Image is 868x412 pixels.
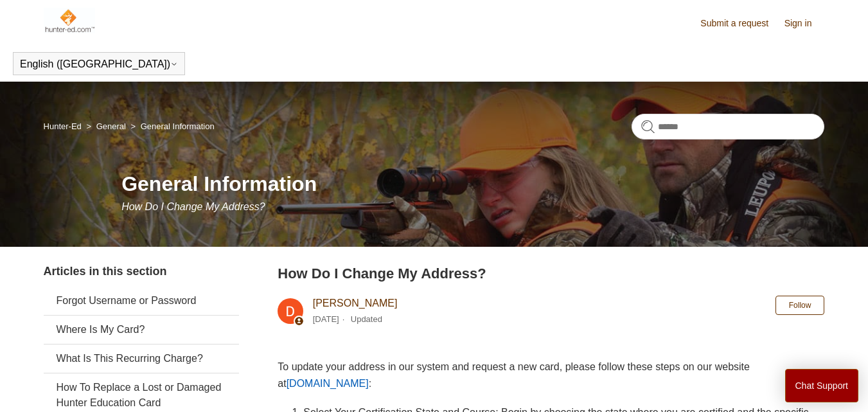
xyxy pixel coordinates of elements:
a: Where Is My Card? [44,316,239,344]
a: Submit a request [700,17,781,30]
li: General [84,121,128,131]
li: General Information [128,121,215,131]
a: [DOMAIN_NAME] [287,378,369,389]
button: English ([GEOGRAPHIC_DATA]) [20,58,178,70]
time: 03/04/2024, 09:52 [313,314,339,324]
a: General Information [141,121,215,131]
a: [PERSON_NAME] [313,298,398,309]
li: Updated [351,314,382,324]
h2: How Do I Change My Address? [278,263,824,284]
a: Forgot Username or Password [44,287,239,315]
img: Hunter-Ed Help Center home page [44,8,96,33]
a: General [96,121,126,131]
a: Sign in [784,17,825,30]
span: How Do I Change My Address? [121,201,265,212]
span: Articles in this section [44,265,167,278]
a: What Is This Recurring Charge? [44,345,239,373]
input: Search [632,114,824,139]
button: Follow Article [775,296,825,315]
li: Hunter-Ed [44,121,84,131]
a: Hunter-Ed [44,121,82,131]
button: Chat Support [785,369,859,402]
h1: General Information [121,168,824,199]
p: To update your address in our system and request a new card, please follow these steps on our web... [278,359,824,391]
